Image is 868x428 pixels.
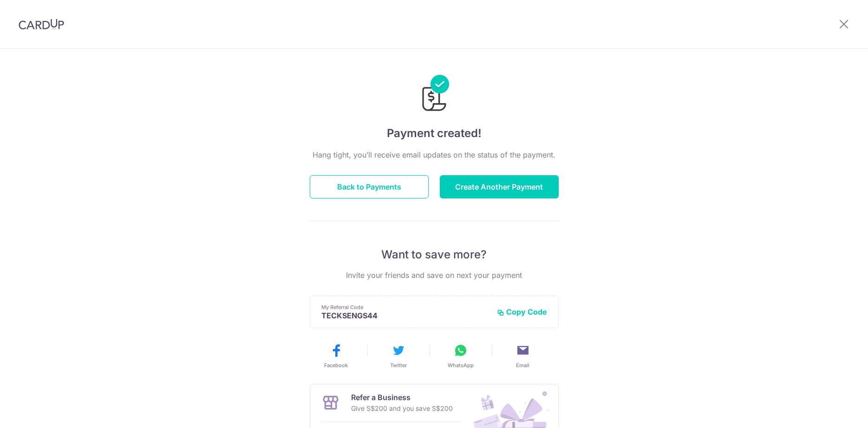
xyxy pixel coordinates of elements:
[310,149,559,160] p: Hang tight, you’ll receive email updates on the status of the payment.
[371,343,426,369] button: Twitter
[310,270,559,281] p: Invite your friends and save on next your payment
[19,19,64,30] img: CardUp
[390,362,407,369] span: Twitter
[351,392,453,403] p: Refer a Business
[321,311,489,320] p: TECKSENGS44
[351,403,453,414] p: Give S$200 and you save S$200
[321,303,489,311] p: My Referral Code
[310,247,559,262] p: Want to save more?
[419,75,449,114] img: Payments
[310,125,559,142] h4: Payment created!
[440,175,559,198] button: Create Another Payment
[324,362,348,369] span: Facebook
[496,343,550,369] button: Email
[516,362,529,369] span: Email
[310,175,429,198] button: Back to Payments
[309,343,364,369] button: Facebook
[497,307,547,316] button: Copy Code
[433,343,488,369] button: WhatsApp
[448,362,474,369] span: WhatsApp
